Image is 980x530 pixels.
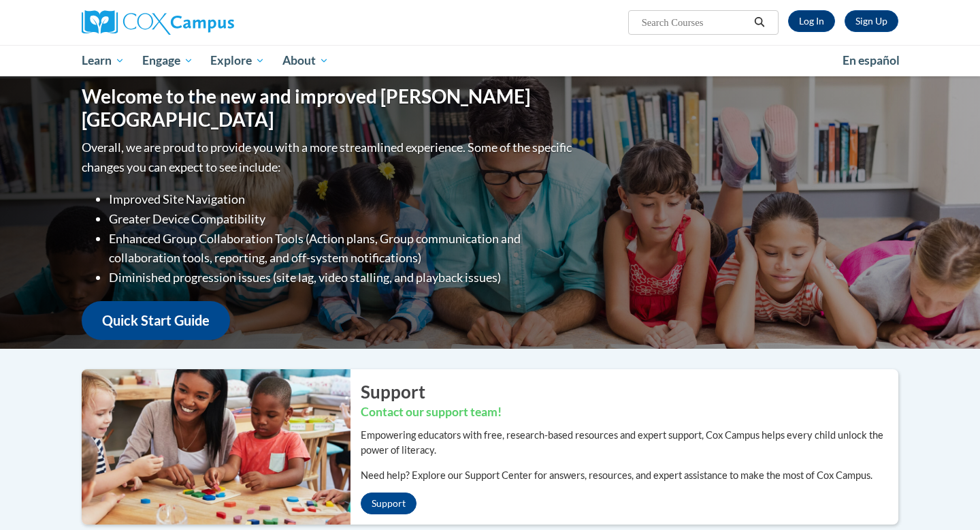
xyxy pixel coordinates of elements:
a: Engage [133,45,202,76]
a: Register [845,10,898,32]
p: Overall, we are proud to provide you with a more streamlined experience. Some of the specific cha... [82,138,575,177]
p: Empowering educators with free, research-based resources and expert support, Cox Campus helps eve... [361,428,898,458]
img: Cox Campus [82,10,234,35]
span: Learn [82,52,125,69]
input: Search Courses [640,14,749,31]
a: Explore [201,45,274,76]
li: Improved Site Navigation [109,189,575,209]
p: Need help? Explore our Support Center for answers, resources, and expert assistance to make the m... [361,468,898,483]
img: ... [71,369,350,525]
span: Explore [210,52,265,69]
span: About [282,52,329,69]
span: Engage [142,52,193,69]
a: Cox Campus [82,10,340,35]
li: Enhanced Group Collaboration Tools (Action plans, Group communication and collaboration tools, re... [109,229,575,268]
a: About [274,45,338,76]
span: En español [843,53,900,67]
li: Diminished progression issues (site lag, video stalling, and playback issues) [109,268,575,287]
a: Learn [73,45,133,76]
a: Log In [788,10,835,32]
li: Greater Device Compatibility [109,209,575,229]
div: Main menu [61,45,919,76]
h2: Support [361,379,898,404]
a: En español [834,46,909,75]
a: Quick Start Guide [82,301,230,340]
h1: Welcome to the new and improved [PERSON_NAME][GEOGRAPHIC_DATA] [82,85,575,131]
button: Search [749,14,770,31]
a: Support [361,493,416,514]
h3: Contact our support team! [361,404,898,421]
